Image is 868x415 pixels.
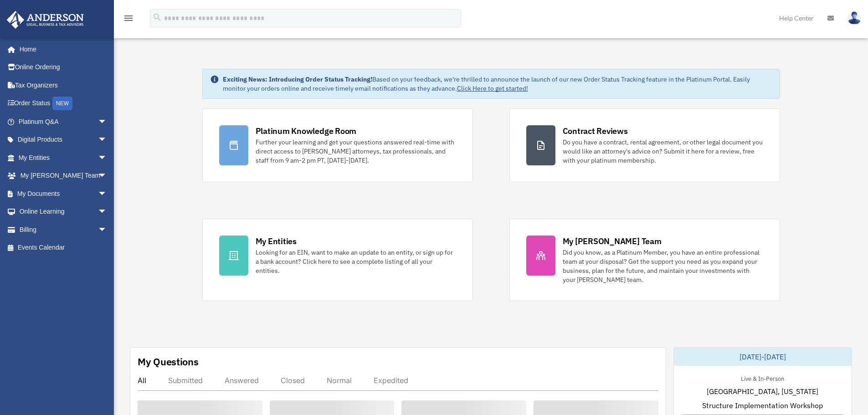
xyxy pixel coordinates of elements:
a: Billingarrow_drop_down [6,220,121,239]
div: Live & In-Person [734,373,791,383]
div: NEW [52,97,72,110]
span: arrow_drop_down [98,184,116,203]
span: Structure Implementation Workshop [702,400,823,411]
strong: Exciting News: Introducing Order Status Tracking! [223,75,372,83]
div: Did you know, as a Platinum Member, you have an entire professional team at your disposal? Get th... [563,248,763,284]
a: Platinum Q&Aarrow_drop_down [6,113,121,131]
div: Platinum Knowledge Room [256,125,357,137]
a: My Entities Looking for an EIN, want to make an update to an entity, or sign up for a bank accoun... [202,219,473,301]
span: arrow_drop_down [98,113,116,131]
div: Expedited [374,376,408,385]
div: [DATE]-[DATE] [674,348,852,366]
a: Platinum Knowledge Room Further your learning and get your questions answered real-time with dire... [202,108,473,182]
a: My [PERSON_NAME] Teamarrow_drop_down [6,167,121,185]
a: My Documentsarrow_drop_down [6,184,121,203]
span: arrow_drop_down [98,203,116,221]
div: Based on your feedback, we're thrilled to announce the launch of our new Order Status Tracking fe... [223,75,772,93]
a: Click Here to get started! [457,84,528,92]
a: menu [123,16,134,24]
a: Events Calendar [6,239,121,257]
div: My Entities [256,236,297,247]
div: Submitted [168,376,203,385]
div: Contract Reviews [563,125,628,137]
a: Online Ordering [6,58,121,77]
a: My [PERSON_NAME] Team Did you know, as a Platinum Member, you have an entire professional team at... [509,219,780,301]
div: Answered [225,376,259,385]
a: Tax Organizers [6,76,121,94]
i: search [152,12,162,22]
a: My Entitiesarrow_drop_down [6,149,121,167]
span: [GEOGRAPHIC_DATA], [US_STATE] [707,386,818,397]
span: arrow_drop_down [98,167,116,185]
div: Further your learning and get your questions answered real-time with direct access to [PERSON_NAM... [256,138,456,165]
a: Online Learningarrow_drop_down [6,203,121,221]
i: menu [123,13,134,24]
span: arrow_drop_down [98,131,116,149]
div: Looking for an EIN, want to make an update to an entity, or sign up for a bank account? Click her... [256,248,456,275]
div: Closed [281,376,305,385]
span: arrow_drop_down [98,149,116,167]
div: Normal [327,376,352,385]
a: Order StatusNEW [6,94,121,113]
a: Home [6,40,116,58]
span: arrow_drop_down [98,220,116,239]
img: Anderson Advisors Platinum Portal [4,11,87,29]
a: Contract Reviews Do you have a contract, rental agreement, or other legal document you would like... [509,108,780,182]
div: All [138,376,146,385]
div: My Questions [138,355,199,369]
div: Do you have a contract, rental agreement, or other legal document you would like an attorney's ad... [563,138,763,165]
div: My [PERSON_NAME] Team [563,236,662,247]
img: User Pic [847,11,861,25]
a: Digital Productsarrow_drop_down [6,131,121,149]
